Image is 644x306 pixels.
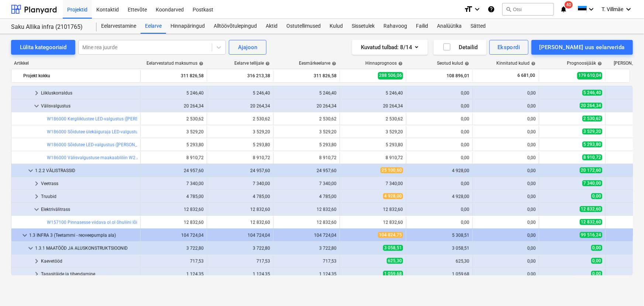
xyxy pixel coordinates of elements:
[497,42,520,52] div: Ekspordi
[276,259,337,264] div: 717,53
[409,116,469,122] div: 0,00
[276,168,337,173] div: 24 957,60
[144,207,204,212] div: 12 832,60
[32,205,41,214] span: keyboard_arrow_down
[540,42,625,52] div: [PERSON_NAME] uus eelarverida
[476,103,536,109] div: 0,00
[47,155,155,160] a: W186000 Välisvalgustuse maakaabliliin W2 // Sootee
[502,3,554,16] button: Otsi
[210,116,270,122] div: 2 530,62
[409,181,469,186] div: 0,00
[47,116,221,122] a: W186000 Kergliiklustee LED-valgustus ([PERSON_NAME], valgustitega) H=4m // Sootee
[144,194,204,199] div: 4 785,00
[624,5,633,14] i: keyboard_arrow_down
[607,271,644,306] div: Vestlusvidin
[41,87,137,99] div: Liikluskorraldus
[383,271,403,277] span: 1 059,68
[378,232,403,238] span: 104 824,75
[276,103,337,109] div: 20 264,34
[144,259,204,264] div: 717,53
[409,207,469,212] div: 0,00
[409,91,469,96] div: 0,00
[210,233,270,238] div: 104 724,04
[166,19,209,34] a: Hinnapäringud
[11,61,140,66] div: Artikkel
[229,40,266,55] button: Ajajoon
[378,72,403,79] span: 288 506,06
[97,19,141,34] a: Eelarvestamine
[476,181,536,186] div: 0,00
[409,259,469,264] div: 625,30
[210,142,270,147] div: 5 293,80
[433,19,466,34] a: Analüütika
[276,70,337,82] div: 311 826,58
[276,194,337,199] div: 4 785,00
[144,142,204,147] div: 5 293,80
[210,168,270,173] div: 24 957,60
[264,61,270,66] span: help
[383,193,403,199] span: 4 928,00
[23,70,137,82] div: Projekt kokku
[476,142,536,147] div: 0,00
[47,220,159,225] a: W157100 Pinnasesse viidava ol.ol õhuliini lõik // Sootee
[47,129,237,135] a: W186000 Sõidutee ülekäiguraja LED-valgustus ([PERSON_NAME], valgustitega) H=6m // Sootee
[580,103,602,109] span: 20 264,34
[144,70,204,82] div: 311 826,58
[343,129,403,135] div: 3 529,20
[325,19,347,34] a: Kulud
[343,207,403,212] div: 12 832,60
[409,129,469,135] div: 0,00
[476,155,536,160] div: 0,00
[197,61,203,66] span: help
[587,5,596,14] i: keyboard_arrow_down
[476,220,536,225] div: 0,00
[591,258,602,264] span: 0,00
[607,271,644,306] iframe: Chat Widget
[35,165,137,177] div: 1.2.2 VÄLISTRASSID
[41,255,137,267] div: Kaevetööd
[47,142,211,147] a: W186000 Sõidutee LED-valgustus ([PERSON_NAME], valgustitega) H=6m // Sootee
[26,244,35,253] span: keyboard_arrow_down
[32,89,41,98] span: keyboard_arrow_right
[473,5,482,14] i: keyboard_arrow_down
[476,272,536,277] div: 0,00
[580,206,602,212] span: 12 832,60
[238,42,257,52] div: Ajajoon
[347,19,379,34] a: Sissetulek
[32,270,41,279] span: keyboard_arrow_right
[144,181,204,186] div: 7 340,00
[411,19,433,34] a: Failid
[437,61,469,66] div: Seotud kulud
[141,19,166,34] a: Eelarve
[144,155,204,160] div: 8 910,72
[517,72,536,79] span: 6 681,00
[565,1,573,8] span: 40
[409,194,469,199] div: 4 928,00
[32,102,41,110] span: keyboard_arrow_down
[210,155,270,160] div: 8 910,72
[463,61,469,66] span: help
[210,207,270,212] div: 12 832,60
[409,233,469,238] div: 5 308,51
[282,19,325,34] div: Ostutellimused
[488,5,495,14] i: Abikeskus
[466,19,490,34] a: Sätted
[409,142,469,147] div: 0,00
[144,116,204,122] div: 2 530,62
[210,91,270,96] div: 5 246,40
[591,245,602,251] span: 0,00
[276,91,337,96] div: 5 246,40
[32,192,41,201] span: keyboard_arrow_right
[11,40,75,55] button: Lülita kategooriaid
[144,272,204,277] div: 1 124,35
[506,6,512,12] span: search
[330,61,336,66] span: help
[343,91,403,96] div: 5 246,40
[210,246,270,251] div: 3 722,80
[210,220,270,225] div: 12 832,60
[409,168,469,173] div: 4 928,00
[383,245,403,251] span: 3 058,51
